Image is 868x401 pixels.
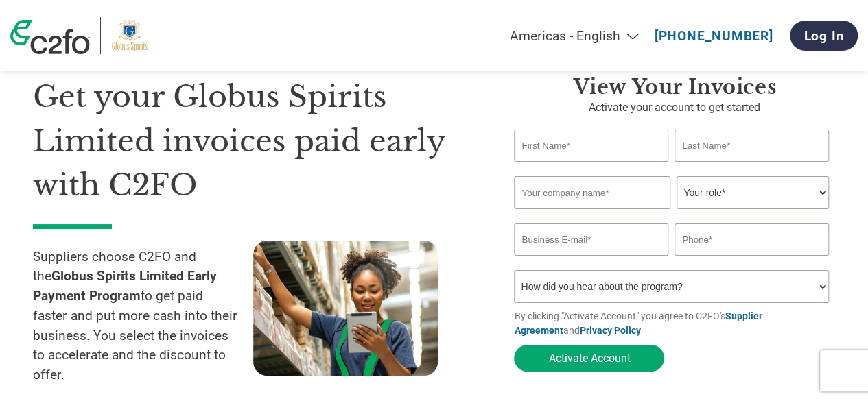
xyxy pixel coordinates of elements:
div: Invalid first name or first name is too long [514,163,668,171]
p: By clicking "Activate Account" you agree to C2FO's and [514,309,835,338]
h3: View Your Invoices [514,75,835,99]
a: Privacy Policy [579,325,640,336]
strong: Globus Spirits Limited Early Payment Program [33,268,217,304]
img: Globus Spirits Limited [111,17,148,54]
a: [PHONE_NUMBER] [655,28,773,44]
img: c2fo logo [10,20,90,54]
select: Title/Role [677,176,828,209]
div: Inavlid Email Address [514,257,668,265]
p: Suppliers choose C2FO and the to get paid faster and put more cash into their business. You selec... [33,247,253,386]
a: Log In [790,21,858,51]
img: supply chain worker [253,241,438,376]
input: Your company name* [514,176,670,209]
input: Last Name* [675,130,828,162]
h1: Get your Globus Spirits Limited invoices paid early with C2FO [33,75,473,208]
input: Phone* [675,223,828,256]
p: Activate your account to get started [514,99,835,116]
button: Activate Account [514,345,664,372]
div: Invalid last name or last name is too long [675,163,828,171]
input: First Name* [514,130,668,162]
input: Invalid Email format [514,223,668,256]
div: Invalid company name or company name is too long [514,210,828,218]
div: Inavlid Phone Number [675,257,828,265]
